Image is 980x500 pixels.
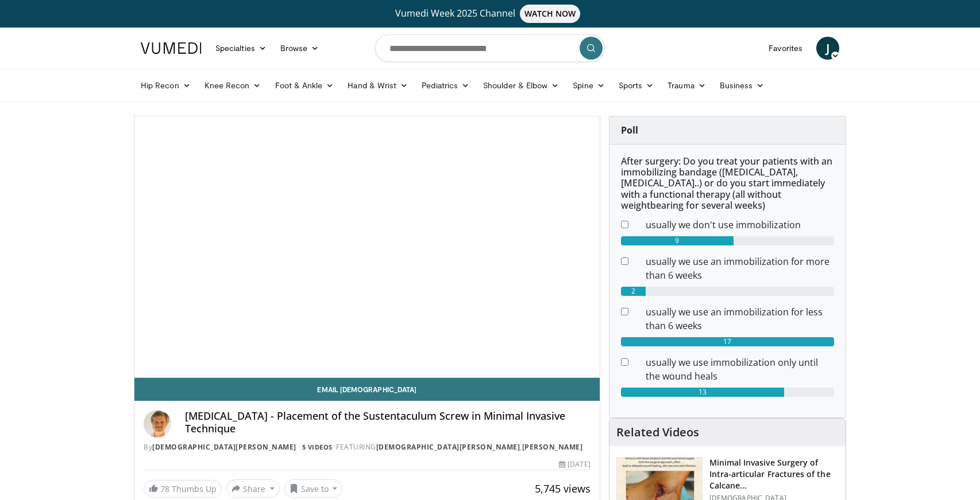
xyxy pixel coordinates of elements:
[144,410,171,437] img: Avatar
[226,479,280,498] button: Share
[621,156,834,211] h6: After surgery: Do you treat your patients with an immobilizing bandage ([MEDICAL_DATA], [MEDICAL_...
[637,255,843,282] dd: usually we use an immobilization for more than 6 weeks
[134,378,600,401] a: Email [DEMOGRAPHIC_DATA]
[298,443,336,452] a: 5 Videos
[160,483,169,494] span: 78
[621,124,638,136] strong: Poll
[637,218,843,232] dd: usually we don't use immobilization
[284,479,343,498] button: Save to
[612,74,661,97] a: Sports
[476,74,566,97] a: Shoulder & Elbow
[559,459,590,470] div: [DATE]
[376,442,520,452] a: [DEMOGRAPHIC_DATA][PERSON_NAME]
[141,42,202,54] img: VuMedi Logo
[621,236,734,245] div: 9
[621,287,646,296] div: 2
[816,37,839,60] a: J
[415,74,476,97] a: Pediatrics
[637,305,843,333] dd: usually we use an immobilization for less than 6 weeks
[520,5,581,23] span: WATCH NOW
[209,37,273,60] a: Specialties
[185,410,591,435] h4: [MEDICAL_DATA] - Placement of the Sustentaculum Screw in Minimal Invasive Technique
[341,74,415,97] a: Hand & Wrist
[144,480,222,498] a: 78 Thumbs Up
[709,457,839,491] h3: Minimal Invasive Surgery of Intra-articular Fractures of the Calcane…
[566,74,611,97] a: Spine
[535,482,591,495] span: 5,745 views
[134,74,198,97] a: Hip Recon
[198,74,268,97] a: Knee Recon
[142,5,838,23] a: Vumedi Week 2025 ChannelWATCH NOW
[762,37,809,60] a: Favorites
[621,388,784,397] div: 13
[621,337,834,346] div: 17
[661,74,713,97] a: Trauma
[522,442,583,452] a: [PERSON_NAME]
[144,442,591,452] div: By FEATURING ,
[273,37,326,60] a: Browse
[152,442,296,452] a: [DEMOGRAPHIC_DATA][PERSON_NAME]
[616,425,699,439] h4: Related Videos
[375,34,605,62] input: Search topics, interventions
[134,116,600,378] video-js: Video Player
[713,74,771,97] a: Business
[637,356,843,383] dd: usually we use immobilization only until the wound heals
[268,74,341,97] a: Foot & Ankle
